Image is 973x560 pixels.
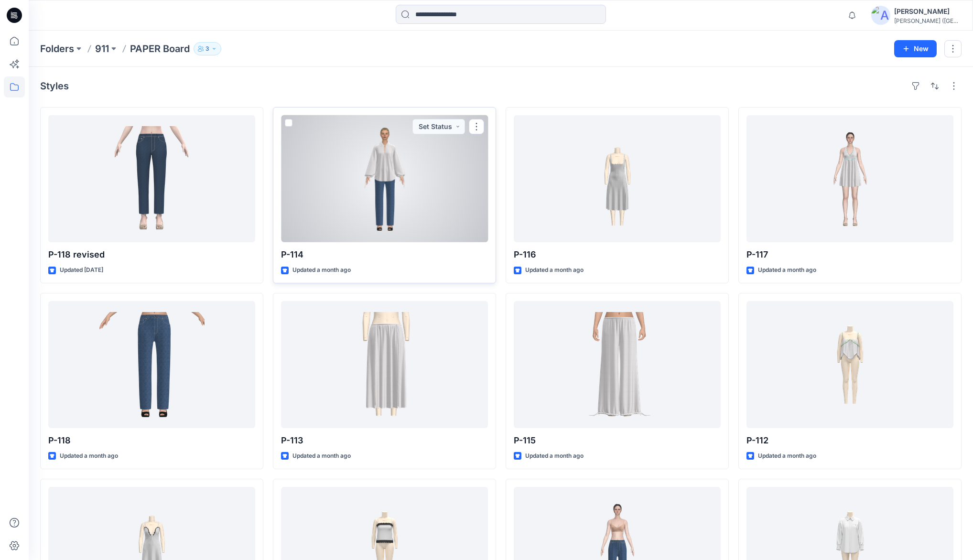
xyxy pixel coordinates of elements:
[894,40,937,57] button: New
[130,42,190,55] p: PAPER Board
[525,265,584,275] p: Updated a month ago
[40,80,69,92] h4: Styles
[758,265,816,275] p: Updated a month ago
[746,301,953,428] a: P-112
[292,265,351,275] p: Updated a month ago
[292,451,351,461] p: Updated a month ago
[281,301,488,428] a: P-113
[48,301,255,428] a: P-118
[281,248,488,261] p: P-114
[48,434,255,447] p: P-118
[894,17,961,24] div: [PERSON_NAME] ([GEOGRAPHIC_DATA]) Exp...
[514,301,721,428] a: P-115
[48,115,255,242] a: P-118 revised
[60,265,103,275] p: Updated [DATE]
[281,434,488,447] p: P-113
[514,248,721,261] p: P-116
[40,42,74,55] a: Folders
[60,451,118,461] p: Updated a month ago
[95,42,109,55] a: 911
[746,248,953,261] p: P-117
[894,6,961,17] div: [PERSON_NAME]
[194,42,221,55] button: 3
[281,115,488,242] a: P-114
[514,115,721,242] a: P-116
[205,43,209,54] p: 3
[871,6,890,25] img: avatar
[514,434,721,447] p: P-115
[746,434,953,447] p: P-112
[525,451,584,461] p: Updated a month ago
[758,451,816,461] p: Updated a month ago
[48,248,255,261] p: P-118 revised
[746,115,953,242] a: P-117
